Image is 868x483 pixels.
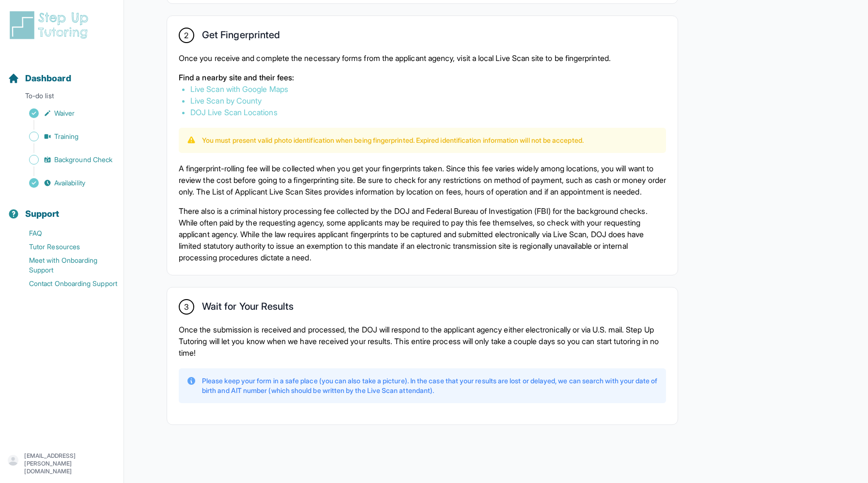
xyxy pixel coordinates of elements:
a: Live Scan with Google Maps [190,84,288,94]
a: FAQ [8,226,124,240]
img: logo [8,10,94,41]
a: Background Check [8,153,124,166]
p: To-do list [4,91,120,105]
p: Once the submission is received and processed, the DOJ will respond to the applicant agency eithe... [179,324,666,359]
p: Please keep your form in a safe place (you can also take a picture). In the case that your result... [202,376,658,395]
a: Live Scan by County [190,96,262,106]
a: DOJ Live Scan Locations [190,107,278,117]
span: Support [25,207,60,221]
a: Training [8,130,124,143]
a: Tutor Resources [8,240,124,254]
p: [EMAIL_ADDRESS][PERSON_NAME][DOMAIN_NAME] [24,452,116,475]
a: Meet with Onboarding Support [8,254,124,277]
span: Availability [54,178,85,188]
p: Once you receive and complete the necessary forms from the applicant agency, visit a local Live S... [179,52,666,64]
p: A fingerprint-rolling fee will be collected when you get your fingerprints taken. Since this fee ... [179,163,666,197]
span: Training [54,132,79,141]
span: Dashboard [25,72,71,85]
p: There also is a criminal history processing fee collected by the DOJ and Federal Bureau of Invest... [179,205,666,263]
h2: Wait for Your Results [202,301,294,316]
span: Background Check [54,155,112,165]
button: Support [4,192,120,225]
p: You must present valid photo identification when being fingerprinted. Expired identification info... [202,136,584,145]
a: Waiver [8,106,124,120]
span: Waiver [54,108,75,118]
h2: Get Fingerprinted [202,29,280,45]
button: Dashboard [4,56,120,89]
span: 2 [184,30,188,41]
a: Contact Onboarding Support [8,277,124,290]
button: [EMAIL_ADDRESS][PERSON_NAME][DOMAIN_NAME] [8,452,116,475]
span: 3 [184,301,189,313]
a: Dashboard [8,72,71,85]
a: Availability [8,176,124,190]
p: Find a nearby site and their fees: [179,72,666,83]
